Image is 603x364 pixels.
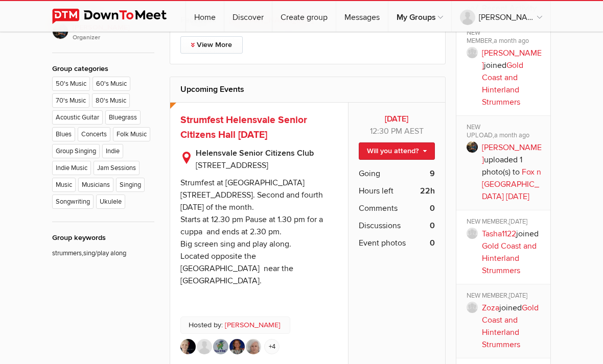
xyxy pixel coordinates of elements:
[430,167,435,180] b: 9
[73,22,154,42] span: [PERSON_NAME]
[482,241,537,276] a: Gold Coast and Hinterland Strummers
[180,114,307,141] a: Strumfest Helensvale Senior Citizens Hall [DATE]
[180,77,435,102] h2: Upcoming Events
[370,126,402,136] span: 12:30 PM
[482,47,544,108] p: joined
[482,167,541,202] a: Fox n [GEOGRAPHIC_DATA] [DATE]
[359,113,435,125] b: [DATE]
[73,33,154,42] i: Organizer
[186,1,224,32] a: Home
[420,185,435,197] b: 22h
[52,232,154,244] div: Group keywords
[52,9,182,24] img: DownToMeet
[482,60,523,107] a: Gold Coast and Hinterland Strummers
[246,339,261,354] img: Lynne Lewis
[359,237,406,249] span: Event photos
[359,202,398,214] span: Comments
[196,160,268,171] span: [STREET_ADDRESS]
[482,229,516,239] a: Tasha1122
[494,37,529,45] span: a month ago
[272,1,336,32] a: Create group
[52,244,154,258] p: strummers,sing/play along
[359,185,393,197] span: Hours left
[197,339,212,354] img: Chris Burgess
[452,1,550,32] a: [PERSON_NAME]
[229,339,245,354] img: Ursula Purss
[359,142,435,160] a: Will you attend?
[359,220,401,232] span: Discussions
[430,237,435,249] b: 0
[388,1,451,32] a: My Groups
[180,339,196,354] img: Bronwen Ashby
[509,292,527,300] span: [DATE]
[336,1,388,32] a: Messages
[482,303,499,313] a: Zoza
[196,147,338,159] b: Helensvale Senior Citizens Club
[180,317,290,334] p: Hosted by:
[482,228,544,277] p: joined
[467,292,544,302] div: NEW MEMBER,
[359,167,380,180] span: Going
[467,29,544,47] div: NEW MEMBER,
[52,23,154,42] a: [PERSON_NAME]Organizer
[482,141,544,203] p: uploaded 1 photo(s) to
[180,178,323,298] div: Strumfest at [GEOGRAPHIC_DATA] [STREET_ADDRESS]. Second and fourth [DATE] of the month. Starts at...
[224,1,272,32] a: Discover
[509,217,527,226] span: [DATE]
[482,302,544,351] p: joined
[494,131,529,139] span: a month ago
[430,220,435,232] b: 0
[430,202,435,214] b: 0
[482,142,542,165] a: [PERSON_NAME]
[404,126,424,136] span: Australia/Brisbane
[482,48,542,70] a: [PERSON_NAME]
[225,320,281,331] a: [PERSON_NAME]
[264,339,280,354] a: +4
[213,339,228,354] img: Topsy
[467,217,544,228] div: NEW MEMBER,
[482,303,539,350] a: Gold Coast and Hinterland Strummers
[180,36,243,54] a: View More
[467,123,544,141] div: NEW UPLOAD,
[52,63,154,75] div: Group categories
